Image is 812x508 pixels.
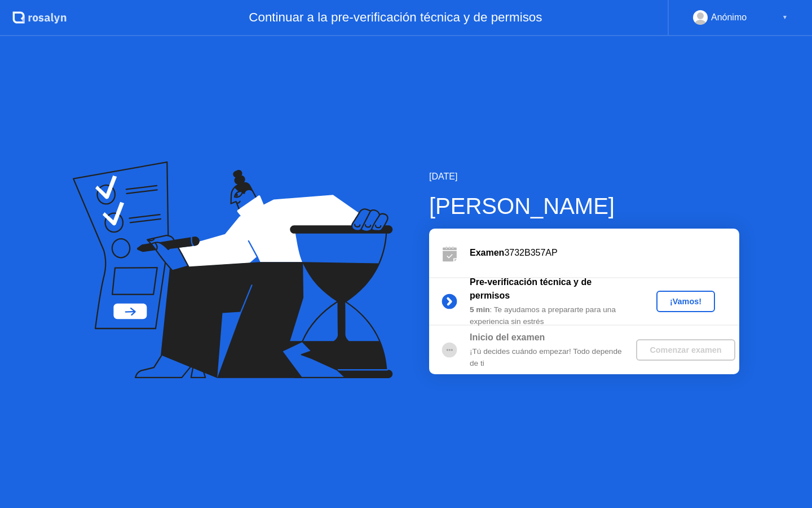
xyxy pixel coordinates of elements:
b: Pre-verificación técnica y de permisos [470,277,592,300]
div: 3732B357AP [470,246,739,260]
b: Inicio del examen [470,332,545,342]
div: Comenzar examen [641,345,730,354]
div: ¡Vamos! [661,297,710,306]
div: [PERSON_NAME] [429,189,739,223]
div: ▼ [782,10,788,25]
button: Comenzar examen [636,339,735,361]
div: : Te ayudamos a prepararte para una experiencia sin estrés [470,304,632,327]
b: 5 min [470,305,490,314]
div: [DATE] [429,170,739,183]
button: ¡Vamos! [656,291,715,312]
div: ¡Tú decides cuándo empezar! Todo depende de ti [470,346,632,369]
div: Anónimo [711,10,747,25]
b: Examen [470,248,504,257]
